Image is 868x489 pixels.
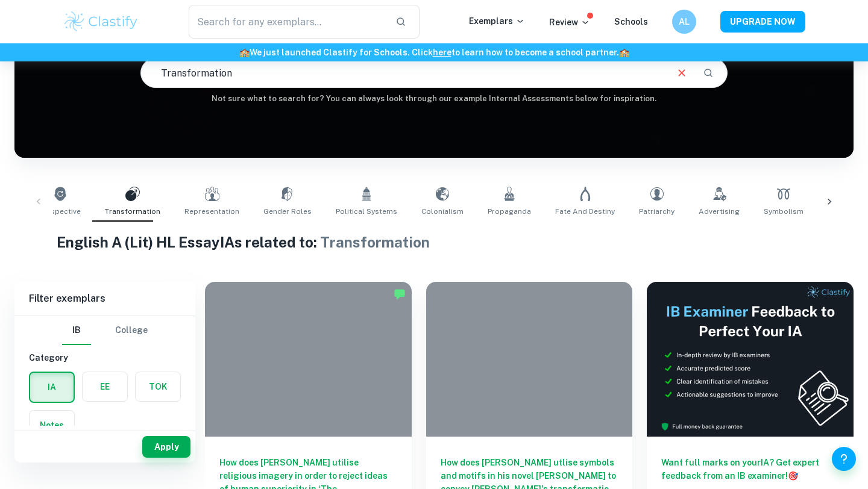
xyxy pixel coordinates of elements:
h6: Want full marks on your IA ? Get expert feedback from an IB examiner! [661,456,839,482]
h6: AL [678,15,691,28]
button: College [115,316,148,345]
span: 🏫 [239,48,250,57]
input: Search for any exemplars... [189,5,386,39]
span: Transformation [320,234,430,251]
p: Review [549,16,590,29]
h6: Filter exemplars [14,282,195,316]
span: 🎯 [788,471,798,481]
button: Clear [670,61,693,84]
input: E.g. Frankenstein analysis, Kafka topographic descriptions, reader's perception... [141,56,665,90]
button: Help and Feedback [832,447,856,471]
span: 🏫 [619,48,629,57]
span: Perspective [39,206,81,217]
h6: Category [29,351,181,364]
button: Notes [30,411,74,440]
img: Thumbnail [647,282,854,437]
img: Marked [394,288,406,300]
span: Gender Roles [263,206,312,217]
button: UPGRADE NOW [720,11,805,33]
span: Colonialism [421,206,464,217]
a: here [433,48,451,57]
span: Political Systems [336,206,397,217]
button: Apply [142,436,190,458]
p: Exemplars [469,14,525,28]
button: IB [62,316,91,345]
button: IA [30,373,74,402]
span: Advertising [699,206,740,217]
span: Fate and Destiny [555,206,615,217]
span: Representation [184,206,239,217]
div: Filter type choice [62,316,148,345]
span: Patriarchy [639,206,675,217]
h1: English A (Lit) HL Essay IAs related to: [57,231,812,253]
h6: Not sure what to search for? You can always look through our example Internal Assessments below f... [14,93,854,105]
a: Schools [614,17,648,26]
span: Transformation [105,206,160,217]
button: Search [698,63,719,83]
button: TOK [136,372,180,401]
span: Propaganda [488,206,531,217]
span: Symbolism [764,206,804,217]
button: EE [83,372,127,401]
button: AL [672,10,696,34]
h6: We just launched Clastify for Schools. Click to learn how to become a school partner. [2,46,866,59]
img: Clastify logo [63,10,139,34]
